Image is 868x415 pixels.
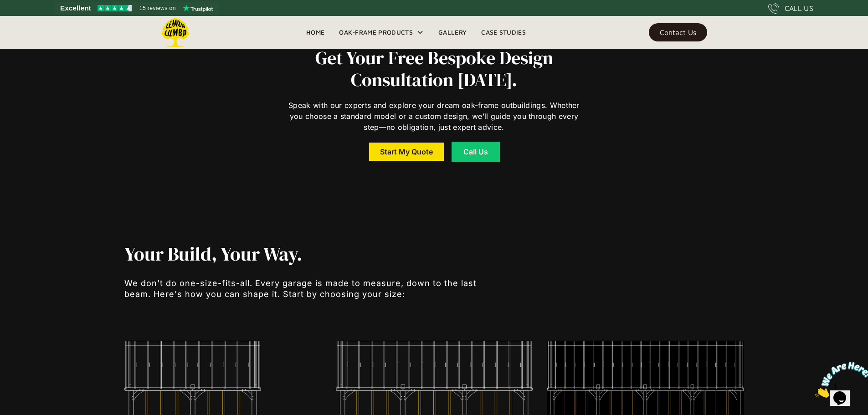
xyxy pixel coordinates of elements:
a: CALL US [768,3,813,14]
img: Trustpilot 4.5 stars [98,5,132,11]
div: Call Us [463,148,488,155]
a: See Lemon Lumba reviews on Trustpilot [55,2,219,15]
div: CALL US [785,3,813,14]
img: Chat attention grabber [4,4,60,40]
span: 1 [4,4,7,11]
div: Oak-Frame Products [339,27,413,38]
a: Call Us [452,142,500,162]
a: Contact Us [649,23,707,41]
div: Contact Us [660,29,696,36]
a: Case Studies [474,26,533,39]
h2: Get Your Free Bespoke Design Consultation [DATE]. [286,47,582,91]
h1: Your Build, Your Way. [124,244,489,265]
img: Trustpilot logo [183,5,213,12]
a: Home [299,26,332,39]
p: Speak with our experts and explore your dream oak-frame outbuildings. Whether you choose a standa... [286,100,582,133]
div: Oak-Frame Products [332,16,431,49]
span: 15 reviews on [139,3,176,14]
iframe: chat widget [812,358,868,401]
a: Gallery [431,26,474,39]
p: We don’t do one-size-fits-all. Every garage is made to measure, down to the last beam. Here's how... [124,278,489,300]
span: Excellent [60,3,91,14]
a: Start My Quote [369,142,444,161]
